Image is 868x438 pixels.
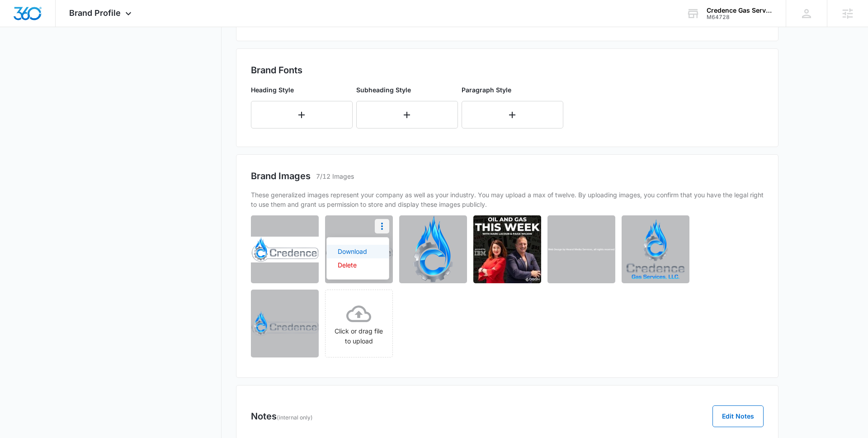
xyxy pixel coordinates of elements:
img: User uploaded image [411,215,455,283]
button: Delete [327,258,389,272]
div: Click or drag file to upload [325,301,392,346]
div: Delete [338,262,367,268]
span: Brand Profile [69,8,121,18]
span: (internal only) [277,414,313,421]
div: Download [338,248,367,255]
p: Heading Style [251,85,353,95]
img: User uploaded image [473,215,541,283]
h2: Brand Fonts [251,63,764,77]
p: Subheading Style [356,85,458,95]
button: More [375,219,389,233]
button: Download [327,245,389,258]
h3: Notes [251,409,313,423]
img: User uploaded image [547,248,615,251]
a: Download [338,245,378,258]
img: User uploaded image [251,237,319,262]
div: account id [707,14,773,20]
p: These generalized images represent your company as well as your industry. You may upload a max of... [251,190,764,209]
img: User uploaded image [325,237,393,262]
h2: Brand Images [251,169,311,183]
p: Paragraph Style [462,85,563,95]
button: Edit Notes [712,405,764,427]
img: User uploaded image [251,311,319,337]
div: account name [707,7,773,14]
p: 7/12 Images [316,171,354,181]
span: Click or drag file to upload [325,290,392,357]
img: User uploaded image [622,219,689,280]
